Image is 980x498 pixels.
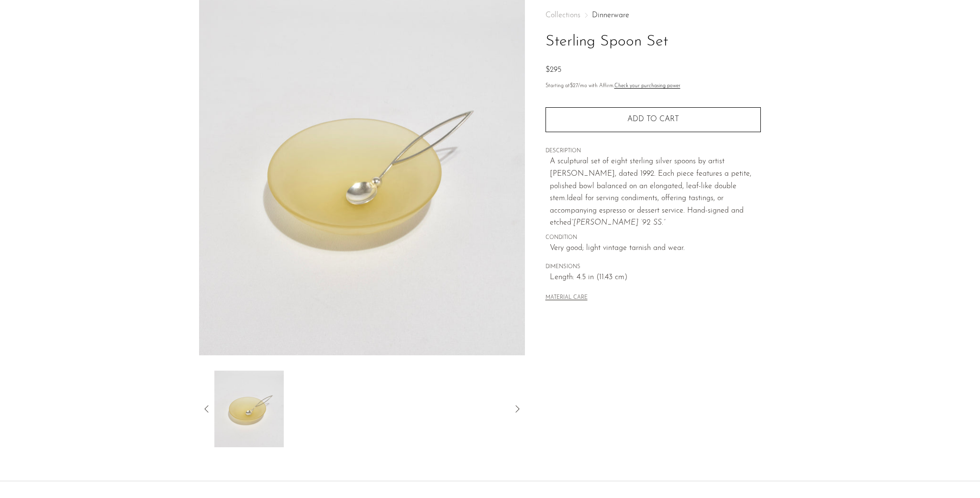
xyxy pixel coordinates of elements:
span: Very good; light vintage tarnish and wear. [550,242,761,255]
p: Starting at /mo with Affirm. [546,82,761,91]
a: Dinnerware [592,11,629,19]
span: $27 [570,83,578,89]
h1: Sterling Spoon Set [546,30,761,54]
span: Length: 4.5 in (11.43 cm) [550,272,761,284]
img: Sterling Spoon Set [214,371,284,447]
em: “[PERSON_NAME] ‘92 SS.” [571,219,665,226]
span: CONDITION [546,234,761,242]
span: Add to cart [627,115,679,123]
span: $295 [546,66,561,74]
nav: Breadcrumbs [546,11,761,19]
button: MATERIAL CARE [546,294,588,302]
span: DESCRIPTION [546,147,761,156]
span: Collections [546,11,580,19]
button: Add to cart [546,107,761,132]
span: DIMENSIONS [546,263,761,272]
a: Check your purchasing power - Learn more about Affirm Financing (opens in modal) [614,83,680,89]
p: A sculptural set of eight sterling silver spoons by artist [PERSON_NAME], dated 1992. Each piece ... [550,156,761,229]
